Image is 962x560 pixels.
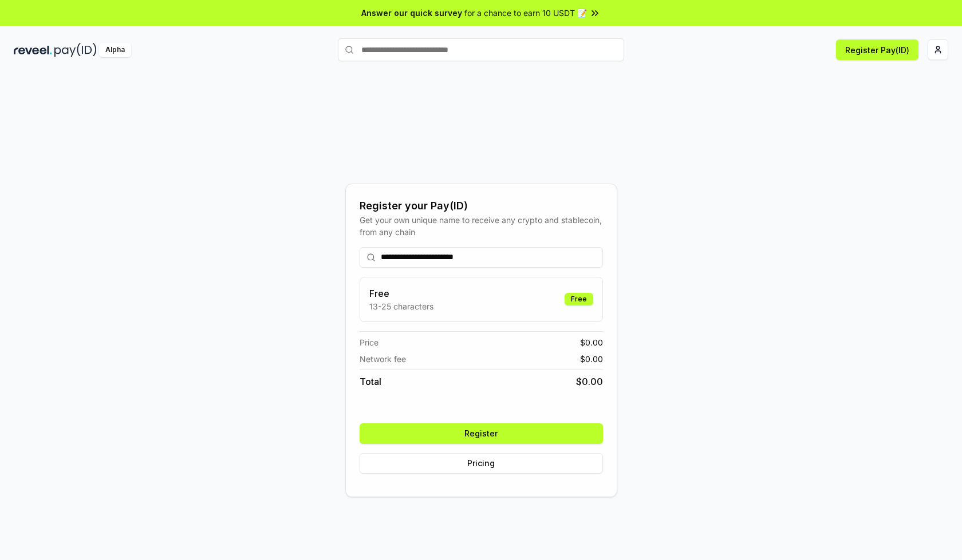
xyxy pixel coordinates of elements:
button: Register Pay(ID) [836,39,918,60]
p: 13-25 characters [369,300,433,312]
span: Total [360,375,381,388]
h3: Free [369,287,433,300]
img: reveel_dark [14,43,52,57]
span: $ 0.00 [580,353,603,365]
span: Answer our quick survey [361,7,462,19]
img: pay_id [54,43,97,57]
div: Register your Pay(ID) [360,198,603,214]
div: Alpha [99,43,131,57]
span: for a chance to earn 10 USDT 📝 [464,7,587,19]
div: Get your own unique name to receive any crypto and stablecoin, from any chain [360,214,603,238]
button: Pricing [360,453,603,474]
span: Price [360,336,379,348]
span: $ 0.00 [576,375,603,388]
div: Free [565,293,593,305]
button: Register [360,423,603,444]
span: $ 0.00 [580,336,603,348]
span: Network fee [360,353,406,365]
